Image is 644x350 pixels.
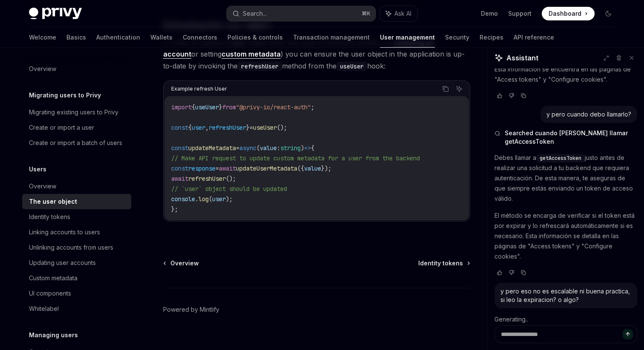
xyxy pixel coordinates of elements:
[171,185,287,193] span: // `user` object should be updated
[260,144,277,152] span: value
[209,195,212,203] span: (
[29,258,96,268] div: Updating user accounts
[454,83,465,94] button: Ask AI
[188,175,226,182] span: refreshUser
[243,9,267,19] div: Search...
[188,165,216,172] span: response
[480,27,503,48] a: Recipes
[22,179,131,194] a: Overview
[623,329,633,339] button: Send message
[311,103,314,111] span: ;
[418,259,469,267] a: Identity tokens
[297,165,304,172] span: ({
[445,27,469,48] a: Security
[336,62,367,71] code: useUser
[29,164,46,174] h5: Users
[212,195,226,203] span: user
[183,27,217,48] a: Connectors
[500,287,631,304] div: y pero eso no es escalable ni buena practica, si leo la expiracion? o algo?
[22,61,131,77] a: Overview
[22,120,131,135] a: Create or import a user
[250,124,253,131] span: =
[508,9,532,18] a: Support
[22,209,131,225] a: Identity tokens
[170,259,199,267] span: Overview
[277,124,287,131] span: ();
[494,153,637,204] p: Debes llamar a justo antes de realizar una solicitud a tu backend que requiera autenticación. De ...
[380,6,417,21] button: Ask AI
[226,195,233,203] span: );
[494,211,637,262] p: El método se encarga de verificar si el token está por expirar y lo refrescará automáticamente si...
[321,165,331,172] span: });
[505,129,637,146] span: Searched cuando [PERSON_NAME] llamar getAccessToken
[29,304,59,314] div: Whitelabel
[29,288,71,299] div: UI components
[209,124,246,131] span: refreshUser
[29,64,56,74] div: Overview
[221,50,281,59] a: custom metadata
[304,144,311,152] span: =>
[236,165,297,172] span: updateUserMetadata
[236,103,311,111] span: "@privy-io/react-auth"
[198,195,209,203] span: log
[29,138,122,148] div: Create or import a batch of users
[246,124,250,131] span: }
[540,155,581,162] span: getAccessToken
[394,9,411,18] span: Ask AI
[192,103,195,111] span: {
[22,135,131,151] a: Create or import a batch of users
[29,242,113,253] div: Unlinking accounts from users
[293,27,370,48] a: Transaction management
[22,240,131,255] a: Unlinking accounts from users
[171,144,188,152] span: const
[236,144,239,152] span: =
[304,165,321,172] span: value
[253,124,277,131] span: useUser
[362,10,371,17] span: ⌘ K
[222,103,236,111] span: from
[171,195,195,203] span: console
[171,205,178,213] span: };
[238,62,282,71] code: refreshUser
[601,7,615,20] button: Toggle dark mode
[29,90,101,100] h5: Migrating users to Privy
[219,103,222,111] span: }
[514,27,554,48] a: API reference
[195,195,198,203] span: .
[29,122,94,133] div: Create or import a user
[22,286,131,301] a: UI components
[546,110,631,119] div: y pero cuando debo llamarlo?
[216,165,219,172] span: =
[195,103,219,111] span: useUser
[280,144,301,152] span: string
[22,194,131,209] a: The user object
[542,7,595,20] a: Dashboard
[301,144,304,152] span: )
[506,53,538,63] span: Assistant
[163,36,470,72] span: In order to update a object after any type of backend update, (i.e. or setting ) you can ensure t...
[66,27,86,48] a: Basics
[227,27,283,48] a: Policies & controls
[380,27,435,48] a: User management
[188,124,192,131] span: {
[164,259,199,267] a: Overview
[29,8,82,20] img: dark logo
[29,227,100,237] div: Linking accounts to users
[163,38,434,59] a: unlinking an account
[22,105,131,120] a: Migrating existing users to Privy
[29,212,70,222] div: Identity tokens
[205,124,209,131] span: ,
[188,144,236,152] span: updateMetadata
[171,175,188,182] span: await
[494,308,637,330] div: Generating..
[239,144,256,152] span: async
[549,9,581,18] span: Dashboard
[22,301,131,316] a: Whitelabel
[171,103,192,111] span: import
[22,270,131,286] a: Custom metadata
[481,9,498,18] a: Demo
[494,129,637,146] button: Searched cuando [PERSON_NAME] llamar getAccessToken
[29,181,56,191] div: Overview
[256,144,260,152] span: (
[29,196,77,207] div: The user object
